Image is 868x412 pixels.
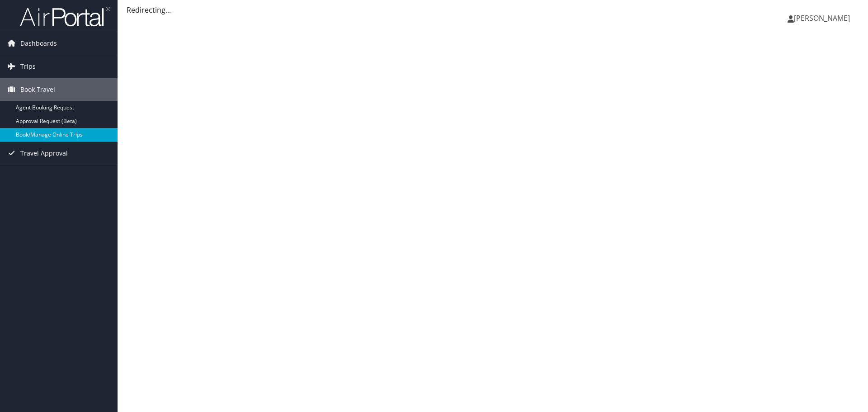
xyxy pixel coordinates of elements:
[20,78,55,101] span: Book Travel
[20,6,110,27] img: airportal-logo.png
[794,13,850,23] span: [PERSON_NAME]
[20,32,57,55] span: Dashboards
[127,5,859,15] div: Redirecting...
[20,142,68,165] span: Travel Approval
[20,55,36,78] span: Trips
[788,5,859,32] a: [PERSON_NAME]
